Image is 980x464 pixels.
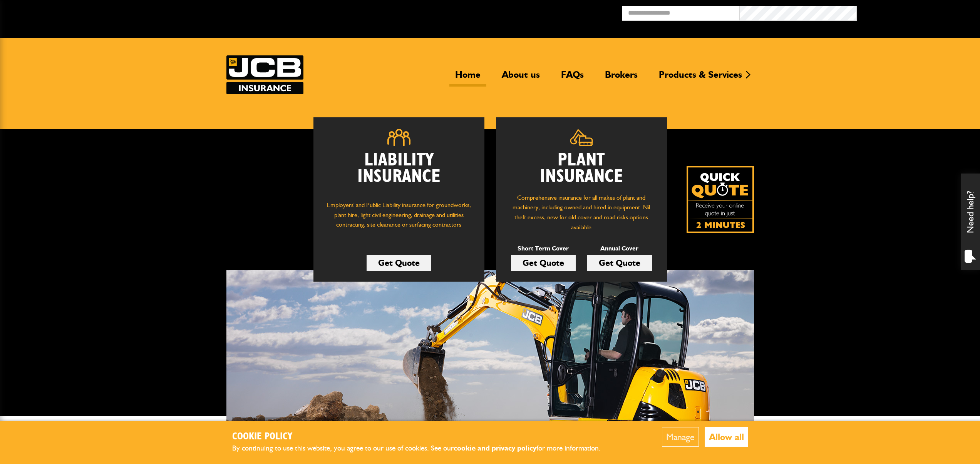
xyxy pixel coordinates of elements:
[687,166,754,233] a: Get your insurance quote isn just 2-minutes
[599,69,643,87] a: Brokers
[705,427,748,447] button: Allow all
[496,69,546,87] a: About us
[511,244,576,254] p: Short Term Cover
[325,152,473,193] h2: Liability Insurance
[857,6,974,18] button: Broker Login
[449,69,486,87] a: Home
[587,255,652,271] a: Get Quote
[508,152,655,185] h2: Plant Insurance
[226,55,303,94] a: JCB Insurance Services
[687,166,754,233] img: Quick Quote
[325,200,473,237] p: Employers' and Public Liability insurance for groundworks, plant hire, light civil engineering, d...
[508,193,655,232] p: Comprehensive insurance for all makes of plant and machinery, including owned and hired in equipm...
[587,244,652,254] p: Annual Cover
[367,255,431,271] a: Get Quote
[961,174,980,270] div: Need help?
[226,55,303,94] img: JCB Insurance Services logo
[511,255,576,271] a: Get Quote
[653,69,748,87] a: Products & Services
[454,444,536,452] a: cookie and privacy policy
[555,69,590,87] a: FAQs
[662,427,699,447] button: Manage
[232,431,613,443] h2: Cookie Policy
[232,442,613,454] p: By continuing to use this website, you agree to our use of cookies. See our for more information.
